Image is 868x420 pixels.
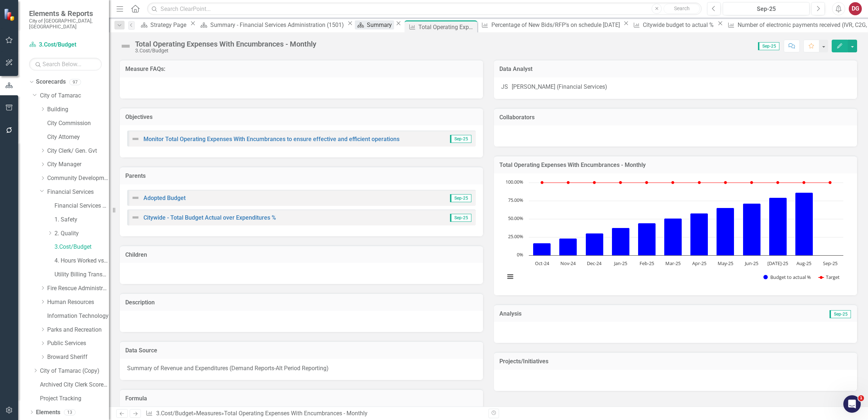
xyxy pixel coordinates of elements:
[795,192,813,255] path: Aug-25, 86.44334987. Budget to actual %.
[803,181,806,184] path: Aug-25, 100. Target.
[47,119,109,128] a: City Commission
[750,181,753,184] path: Jun-25, 100. Target.
[40,381,109,389] a: Archived City Clerk Scorecard
[533,243,551,255] path: Oct-24, 16.75147198. Budget to actual %.
[533,183,831,256] g: Budget to actual %, series 1 of 2. Bar series with 12 bars.
[418,23,475,32] div: Total Operating Expenses With Encumbrances - Monthly
[47,105,109,114] a: Building
[143,195,186,201] a: Adopted Budget
[638,223,656,255] path: Feb-25, 44.07749086. Budget to actual %.
[120,40,131,52] img: Not Defined
[499,66,852,72] h3: Data Analyst
[744,260,758,267] text: Jun-25
[127,365,329,372] span: Summary of Revenue and Expenditures (Demand Reports-Alt Period Reporting)
[125,173,478,179] h3: Parents
[587,260,602,267] text: Dec-24
[698,181,701,184] path: Apr-25, 100. Target.
[541,181,544,184] path: Oct-24, 100. Target.
[135,48,316,53] div: 3.Cost/Budget
[29,58,102,71] input: Search Below...
[156,410,193,417] a: 3.Cost/Budget
[612,228,630,255] path: Jan-25, 37.615188. Budget to actual %.
[763,274,811,280] button: Show Budget to actual %
[47,174,109,183] a: Community Development
[135,40,316,48] div: Total Operating Expenses With Encumbrances - Monthly
[823,260,837,267] text: Sep-25
[499,162,852,168] h3: Total Operating Expenses With Encumbrances - Monthly
[54,229,109,238] a: 2. Quality
[54,257,109,265] a: 4. Hours Worked vs Available hours
[718,260,733,267] text: May-25
[769,197,787,255] path: Jul-25, 79.41969388. Budget to actual %.
[125,395,478,402] h3: Formula
[47,284,109,293] a: Fire Rescue Administration
[36,78,66,86] a: Scorecards
[64,409,76,415] div: 13
[491,20,622,29] div: Percentage of New Bids/RFP's on schedule [DATE]
[29,41,102,49] a: 3.Cost/Budget
[131,135,140,143] img: Not Defined
[560,260,576,267] text: Nov-24
[36,408,60,417] a: Elements
[47,188,109,196] a: Financial Services
[619,181,622,184] path: Jan-25, 100. Target.
[131,193,140,202] img: Not Defined
[131,213,140,222] img: Not Defined
[47,160,109,169] a: City Manager
[54,271,109,279] a: Utility Billing Transactional Survey
[47,326,109,334] a: Parks and Recreation
[858,395,864,401] span: 1
[125,114,478,120] h3: Objectives
[501,179,847,288] svg: Interactive chart
[758,42,779,50] span: Sep-25
[138,20,188,29] a: Strategy Page
[593,181,596,184] path: Dec-24, 100. Target.
[40,92,109,100] a: City of Tamarac
[150,20,188,29] div: Strategy Page
[54,243,109,251] a: 3.Cost/Budget
[829,181,832,184] path: Sep-25, 100. Target.
[692,260,706,267] text: Apr-25
[725,5,807,13] div: Sep-25
[29,18,102,30] small: City of [GEOGRAPHIC_DATA], [GEOGRAPHIC_DATA]
[613,260,627,267] text: Jan-25
[367,20,394,29] div: Summary
[147,3,702,15] input: Search ClearPoint...
[479,20,621,29] a: Percentage of New Bids/RFP's on schedule [DATE]
[501,83,508,91] div: JS
[512,83,607,91] div: [PERSON_NAME] (Financial Services)
[47,339,109,348] a: Public Services
[508,233,523,240] text: 25.00%
[450,214,471,222] span: Sep-25
[630,20,715,29] a: Citywide budget to actual %
[125,252,478,258] h3: Children
[499,114,852,121] h3: Collaborators
[143,214,276,221] a: Citywide - Total Budget Actual over Expenditures %
[541,181,832,184] g: Target, series 2 of 2. Line with 12 data points.
[40,395,109,403] a: Project Tracking
[724,181,727,184] path: May-25, 100. Target.
[54,202,109,210] a: Financial Services Scorecard
[559,238,577,255] path: Nov-24, 23.1854919. Budget to actual %.
[723,2,810,15] button: Sep-25
[517,251,523,258] text: 0%
[501,179,850,288] div: Chart. Highcharts interactive chart.
[125,347,478,354] h3: Data Source
[665,260,681,267] text: Mar-25
[47,312,109,320] a: Information Technology
[198,20,345,29] a: Summary - Financial Services Administration (1501)
[125,299,478,306] h3: Description
[567,181,570,184] path: Nov-24, 100. Target.
[450,135,471,143] span: Sep-25
[499,358,852,365] h3: Projects/Initiatives
[210,20,346,29] div: Summary - Financial Services Administration (1501)
[796,260,811,267] text: Aug-25
[664,4,700,14] button: Search
[508,197,523,203] text: 75.00%
[819,274,840,280] button: Show Target
[843,395,861,413] iframe: Intercom live chat
[586,233,604,255] path: Dec-24, 30.27100169. Budget to actual %.
[40,367,109,375] a: City of Tamarac (Copy)
[355,20,394,29] a: Summary
[830,310,851,318] span: Sep-25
